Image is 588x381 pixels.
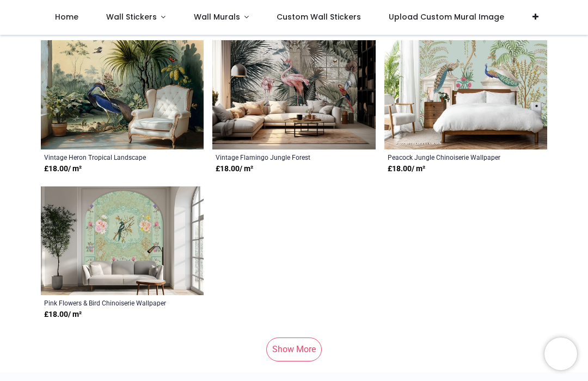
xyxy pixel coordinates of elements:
iframe: Brevo live chat [544,338,577,370]
span: Wall Murals [194,11,240,22]
span: Wall Stickers [106,11,157,22]
strong: £ 18.00 / m² [44,309,82,320]
img: Peacock Jungle Chinoiserie Wall Mural Wallpaper [384,40,547,149]
a: Vintage Flamingo Jungle Forest Wallpaper [216,153,341,161]
img: Vintage Heron Tropical Landscape Wall Mural Wallpaper [41,40,204,149]
span: Home [55,11,78,22]
a: Peacock Jungle Chinoiserie Wallpaper [388,153,513,161]
a: Show More [266,338,322,361]
strong: £ 18.00 / m² [44,164,82,174]
span: Custom Wall Stickers [277,11,361,22]
strong: £ 18.00 / m² [216,164,253,174]
strong: £ 18.00 / m² [388,164,425,174]
img: Pink Flowers & Bird Chinoiserie Wall Mural Wallpaper [41,186,204,296]
span: Upload Custom Mural Image [389,11,504,22]
img: Vintage Flamingo Jungle Forest Wall Mural Wallpaper [212,40,375,149]
a: Vintage Heron Tropical Landscape Wallpaper [44,153,169,161]
a: Pink Flowers & Bird Chinoiserie Wallpaper [44,298,169,307]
